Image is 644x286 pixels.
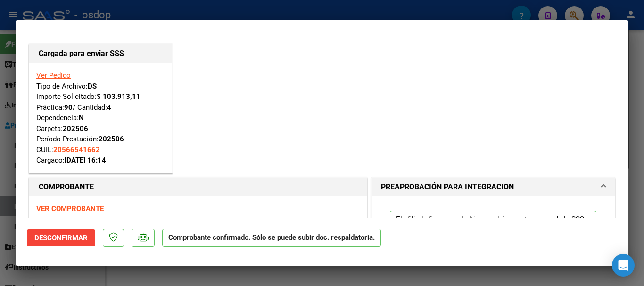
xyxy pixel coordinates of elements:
[65,156,106,164] strong: [DATE] 16:14
[34,234,88,242] span: Desconfirmar
[162,229,381,247] p: Comprobante confirmado. Sólo se puede subir doc. respaldatoria.
[372,178,615,196] mat-expansion-panel-header: PREAPROBACIÓN PARA INTEGRACION
[107,103,111,112] strong: 4
[390,211,596,246] p: El afiliado figura en el ultimo padrón que tenemos de la SSS de
[97,92,140,101] strong: $ 103.913,11
[381,181,514,193] h1: PREAPROBACIÓN PARA INTEGRACION
[53,146,100,154] span: 20566541662
[88,82,97,90] strong: DS
[64,103,73,112] strong: 90
[36,70,165,166] div: Tipo de Archivo: Importe Solicitado: Práctica: / Cantidad: Dependencia: Carpeta: Período Prestaci...
[36,204,104,213] a: VER COMPROBANTE
[39,48,163,59] h1: Cargada para enviar SSS
[63,124,88,133] strong: 202506
[79,114,84,122] strong: N
[612,254,635,277] div: Open Intercom Messenger
[99,135,124,143] strong: 202506
[36,71,71,80] a: Ver Pedido
[39,182,94,191] strong: COMPROBANTE
[27,229,95,246] button: Desconfirmar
